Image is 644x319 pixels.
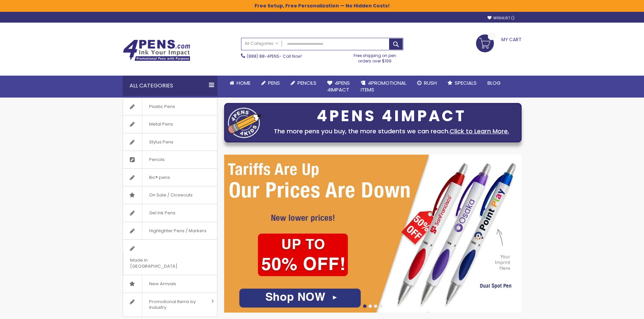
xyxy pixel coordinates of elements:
span: Plastic Pens [142,98,182,115]
a: Wishlist [487,16,515,21]
a: Promotional Items by Industry [123,293,217,316]
div: All Categories [123,76,217,96]
div: The more pens you buy, the more students we can reach. [265,127,518,136]
a: On Sale / Closeouts [123,186,217,204]
div: 4PENS 4IMPACT [265,109,518,123]
span: Specials [455,79,477,86]
img: /cheap-promotional-products.html [224,155,522,313]
a: Click to Learn More. [450,127,509,135]
div: Free shipping on pen orders over $199 [347,50,403,64]
span: 4Pens 4impact [327,79,350,93]
span: Rush [424,79,437,86]
span: Promotional Items by Industry [142,293,209,316]
a: Highlighter Pens / Markers [123,222,217,240]
a: Bic® pens [123,169,217,186]
span: Made in [GEOGRAPHIC_DATA] [123,251,200,275]
span: On Sale / Closeouts [142,186,199,204]
img: 4Pens Custom Pens and Promotional Products [123,39,190,61]
img: four_pen_logo.png [228,107,262,138]
span: 4PROMOTIONAL ITEMS [361,79,406,93]
span: Bic® pens [142,169,177,186]
a: Pencils [285,76,322,90]
a: Gel Ink Pens [123,204,217,222]
a: (888) 88-4PENS [247,53,279,59]
span: Blog [487,79,501,86]
span: Home [237,79,251,86]
a: 4Pens4impact [322,76,355,98]
a: Blog [482,76,506,90]
a: Specials [442,76,482,90]
a: All Categories [241,38,282,49]
a: Stylus Pens [123,133,217,151]
span: New Arrivals [142,275,183,293]
span: Metal Pens [142,115,180,133]
a: New Arrivals [123,275,217,293]
a: Plastic Pens [123,98,217,115]
span: Highlighter Pens / Markers [142,222,213,240]
span: Pens [268,79,280,86]
a: Pencils [123,151,217,168]
span: Stylus Pens [142,133,180,151]
span: Pencils [297,79,316,86]
a: Home [224,76,256,90]
span: Pencils [142,151,171,168]
a: 4PROMOTIONALITEMS [355,76,412,98]
span: All Categories [245,41,279,46]
span: Gel Ink Pens [142,204,182,222]
a: Metal Pens [123,115,217,133]
a: Pens [256,76,285,90]
a: Made in [GEOGRAPHIC_DATA] [123,240,217,275]
a: Rush [412,76,442,90]
span: - Call Now! [247,53,302,59]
